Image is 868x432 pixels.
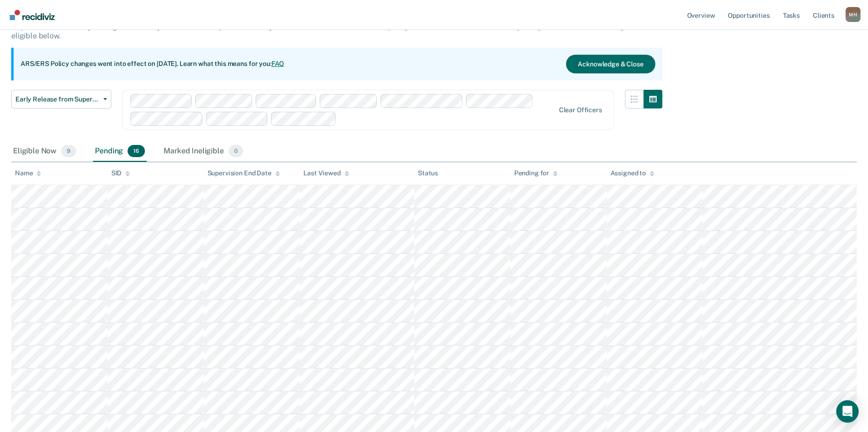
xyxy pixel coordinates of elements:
[111,169,130,177] div: SID
[846,7,861,22] button: Profile dropdown button
[846,7,861,22] div: M H
[11,90,111,108] button: Early Release from Supervision
[61,145,76,157] span: 9
[11,22,635,40] p: Supervision clients may be eligible for Early Release from Supervision if they meet certain crite...
[272,60,285,67] a: FAQ
[303,169,349,177] div: Last Viewed
[229,145,243,157] span: 0
[470,22,485,31] a: here
[11,141,78,162] div: Eligible Now9
[208,169,280,177] div: Supervision End Date
[15,169,41,177] div: Name
[162,141,245,162] div: Marked Ineligible0
[15,95,100,103] span: Early Release from Supervision
[93,141,147,162] div: Pending16
[418,169,438,177] div: Status
[559,106,602,114] div: Clear officers
[610,169,654,177] div: Assigned to
[566,55,655,73] button: Acknowledge & Close
[836,400,859,423] div: Open Intercom Messenger
[10,10,55,20] img: Recidiviz
[128,145,145,157] span: 16
[514,169,558,177] div: Pending for
[21,59,284,69] p: ARS/ERS Policy changes went into effect on [DATE]. Learn what this means for you:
